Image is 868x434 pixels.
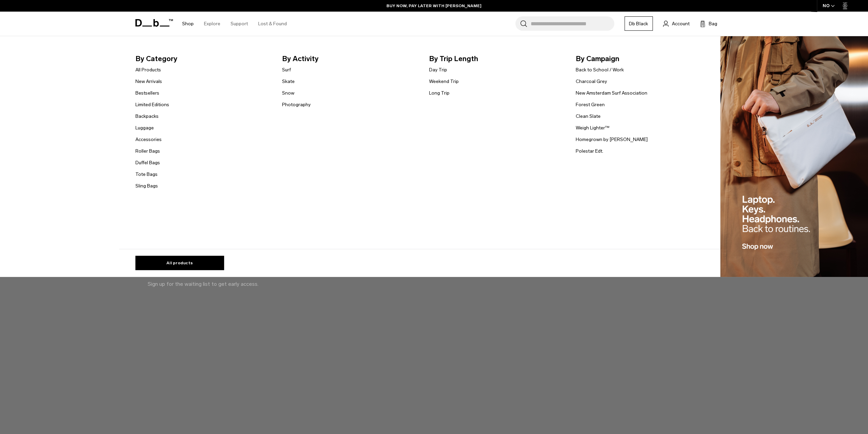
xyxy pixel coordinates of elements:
a: Limited Editions [135,101,169,108]
a: Explore [204,12,220,36]
span: By Campaign [576,53,712,64]
a: All Products [135,66,161,73]
button: Bag [700,19,717,28]
a: Forest Green [576,101,605,108]
a: Tote Bags [135,171,158,178]
span: Account [672,20,690,27]
a: Charcoal Grey [576,78,607,85]
a: Long Trip [429,89,450,97]
a: Photography [282,101,311,108]
a: Skate [282,78,295,85]
a: Account [663,19,690,28]
a: Support [231,12,248,36]
nav: Main Navigation [177,12,292,36]
a: Weigh Lighter™ [576,124,609,131]
a: Accessories [135,136,162,143]
span: By Category [135,53,271,64]
a: New Amsterdam Surf Association [576,89,647,97]
a: Backpacks [135,113,159,120]
a: BUY NOW, PAY LATER WITH [PERSON_NAME] [386,3,482,9]
a: Duffel Bags [135,159,160,166]
a: Polestar Edt. [576,148,603,155]
a: Back to School / Work [576,66,624,73]
a: Clean Slate [576,113,601,120]
span: By Trip Length [429,53,565,64]
a: Shop [182,12,194,36]
a: Db Black [624,16,653,31]
a: Weekend Trip [429,78,459,85]
a: All products [135,256,224,270]
span: Bag [709,20,717,27]
a: Lost & Found [258,12,287,36]
a: Day Trip [429,66,447,73]
a: Roller Bags [135,148,160,155]
a: Bestsellers [135,89,159,97]
span: By Activity [282,53,418,64]
a: New Arrivals [135,78,162,85]
a: Homegrown by [PERSON_NAME] [576,136,648,143]
a: Surf [282,66,291,73]
a: Snow [282,89,294,97]
a: Sling Bags [135,182,158,190]
a: Luggage [135,124,154,131]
